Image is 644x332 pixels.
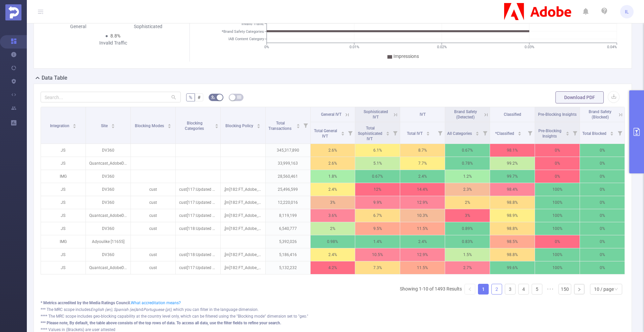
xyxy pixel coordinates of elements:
[311,183,355,196] p: 2.4%
[614,287,618,292] i: icon: down
[41,248,86,261] p: JS
[490,157,535,170] p: 99.2%
[577,287,581,292] i: icon: right
[478,284,489,295] li: 1
[490,235,535,248] p: 98.5%
[41,313,625,319] div: **** The MRC scope includes geo-blocking capability at the country level only, which can be filte...
[532,284,542,294] a: 5
[221,183,265,196] p: ,[m]182:FT_Adobe_Publicis_EMEA's new lists simulation 062025
[176,261,220,274] p: cust[117:Updated Adobe Blocklist Across PRG & Ops FY25Q3_V1|118:Updated Adobe Blocklist Across PR...
[296,123,300,127] div: Sort
[311,209,355,222] p: 3.6%
[476,131,479,133] i: icon: caret-up
[345,122,355,144] i: Filter menu
[50,123,70,128] span: Integration
[341,131,345,135] div: Sort
[538,112,577,117] span: Pre-Blocking Insights
[386,133,390,135] i: icon: caret-down
[445,222,490,235] p: 0.89%
[228,37,264,41] tspan: IAB Content Category
[266,209,310,222] p: 8,119,199
[311,222,355,235] p: 2%
[518,131,522,135] div: Sort
[237,95,241,99] i: icon: table
[189,95,192,100] span: %
[400,183,445,196] p: 14.4%
[41,235,86,248] p: IMG
[131,222,175,235] p: cust
[607,45,617,49] tspan: 0.04%
[535,157,580,170] p: 0%
[589,109,611,119] span: Brand Safety (Blocked)
[215,123,219,127] div: Sort
[420,112,426,117] span: IVT
[535,170,580,183] p: 0%
[426,133,430,135] i: icon: caret-down
[86,235,130,248] p: Adyoulike [11655]
[264,45,269,49] tspan: 0%
[266,196,310,209] p: 12,220,016
[454,109,477,119] span: Brand Safety (Detected)
[311,248,355,261] p: 2.4%
[355,209,400,222] p: 6.7%
[73,123,76,125] i: icon: caret-up
[41,320,625,326] div: *** Please note, By default, the table above consists of the top rows of data. To access all data...
[221,209,265,222] p: ,[m]182:FT_Adobe_Publicis_EMEA's new lists simulation 062025
[490,144,535,157] p: 98.1%
[559,284,571,294] a: 150
[468,287,472,291] i: icon: left
[400,248,445,261] p: 12.9%
[268,121,292,131] span: Total Transactions
[400,144,445,157] p: 8.7%
[518,133,521,135] i: icon: caret-down
[111,123,115,125] i: icon: caret-up
[176,209,220,222] p: cust[117:Updated Adobe Blocklist Across PRG & Ops FY25Q3_V1]
[355,235,400,248] p: 1.4%
[580,196,625,209] p: 0%
[355,144,400,157] p: 6.1%
[355,157,400,170] p: 5.1%
[355,248,400,261] p: 10.5%
[490,170,535,183] p: 99.7%
[131,209,175,222] p: cust
[582,131,607,136] span: Total Blocked
[355,183,400,196] p: 12%
[400,170,445,183] p: 2.4%
[400,235,445,248] p: 2.4%
[475,131,479,135] div: Sort
[221,222,265,235] p: ,[m]182:FT_Adobe_Publicis_EMEA's new lists simulation 062025
[355,170,400,183] p: 0.67%
[266,261,310,274] p: 5,132,232
[390,122,400,144] i: Filter menu
[78,39,148,47] div: Invalid Traffic
[574,284,585,295] li: Next Page
[386,131,390,133] i: icon: caret-up
[41,261,86,274] p: JS
[535,196,580,209] p: 100%
[86,209,130,222] p: Quantcast_AdobeDyn
[545,284,556,295] span: •••
[167,123,171,127] div: Sort
[566,133,570,135] i: icon: caret-down
[41,196,86,209] p: JS
[445,196,490,209] p: 2%
[490,196,535,209] p: 98.8%
[86,157,130,170] p: Quantcast_AdobeDyn
[610,133,613,135] i: icon: caret-down
[518,284,529,295] li: 4
[445,183,490,196] p: 2.3%
[545,284,556,295] li: Next 5 Pages
[491,284,502,295] li: 2
[143,307,171,312] i: Portuguese (pt)
[426,131,430,135] div: Sort
[86,144,130,157] p: DV360
[41,157,86,170] p: JS
[580,183,625,196] p: 0%
[538,129,561,139] span: Pre-Blocking Insights
[535,144,580,157] p: 0%
[176,222,220,235] p: cust[118:Updated Adobe Blocklist Across PRG & Ops FY25Q3_V2]
[131,301,181,305] a: What accreditation means?
[215,126,218,128] i: icon: caret-down
[41,209,86,222] p: JS
[111,126,115,128] i: icon: caret-down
